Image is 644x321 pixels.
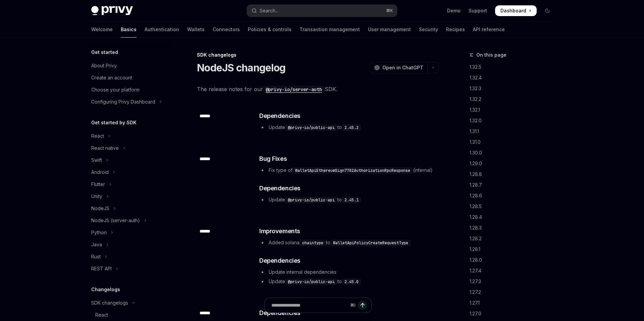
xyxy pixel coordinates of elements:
[91,253,101,261] div: Rust
[86,96,172,108] button: Toggle Configuring Privy Dashboard section
[91,86,140,94] div: Choose your platform
[86,84,172,96] a: Choose your platform
[86,297,172,309] button: Toggle SDK changelogs section
[470,94,558,105] a: 1.32.2
[121,21,137,38] a: Basics
[260,7,278,15] div: Search...
[86,166,172,178] button: Toggle Android section
[259,111,301,121] span: Dependencies
[197,62,285,74] h1: NodeJS changelog
[91,216,140,224] div: NodeJS (server-auth)
[470,137,558,147] a: 1.31.0
[470,201,558,212] a: 1.28.5
[382,64,423,71] span: Open in ChatGPT
[342,197,361,203] code: 2.45.1
[419,21,438,38] a: Security
[91,21,113,38] a: Welcome
[285,278,337,285] code: @privy-io/public-api
[91,168,109,176] div: Android
[285,197,337,203] code: @privy-io/public-api
[91,299,128,307] div: SDK changelogs
[263,86,325,92] a: @privy-io/server-auth
[470,105,558,115] a: 1.32.1
[342,278,361,285] code: 2.45.0
[300,240,326,246] code: chaintype
[470,255,558,265] a: 1.28.0
[285,124,337,131] code: @privy-io/public-api
[259,239,438,247] li: Added solana to
[91,119,137,127] h5: Get started by SDK
[197,84,439,94] span: The release notes for our SDK.
[91,180,105,188] div: Flutter
[470,62,558,72] a: 1.32.5
[86,154,172,166] button: Toggle Swift section
[91,156,102,164] div: Swift
[470,212,558,222] a: 1.28.4
[292,167,413,174] code: WalletApiEthereumSign7702AuthorizationRpcResponse
[470,244,558,255] a: 1.28.1
[259,256,301,265] span: Dependencies
[91,74,132,82] div: Create an account
[470,233,558,244] a: 1.28.2
[473,21,505,38] a: API reference
[259,196,438,204] li: Update to
[259,268,438,276] li: Update internal dependencies
[91,144,119,152] div: React native
[542,5,553,16] button: Toggle dark mode
[91,48,118,56] h5: Get started
[259,166,438,174] li: Fix type of (internal)
[86,239,172,251] button: Toggle Java section
[470,298,558,308] a: 1.27.1
[91,98,155,106] div: Configuring Privy Dashboard
[386,8,393,13] span: ⌘ K
[470,265,558,276] a: 1.27.4
[259,123,438,131] li: Update to
[470,190,558,201] a: 1.28.6
[86,190,172,202] button: Toggle Unity section
[86,214,172,227] button: Toggle NodeJS (server-auth) section
[91,241,102,249] div: Java
[91,265,112,273] div: REST API
[476,51,506,59] span: On this page
[330,240,411,246] code: WalletApiPolicyCreateRequestType
[91,204,109,212] div: NodeJS
[470,222,558,233] a: 1.28.3
[470,308,558,319] a: 1.27.0
[86,202,172,214] button: Toggle NodeJS section
[342,124,361,131] code: 2.45.2
[91,192,102,200] div: Unity
[248,21,291,38] a: Policies & controls
[300,21,360,38] a: Transaction management
[86,142,172,154] button: Toggle React native section
[470,169,558,180] a: 1.28.8
[358,301,367,310] button: Send message
[259,154,287,164] span: Bug Fixes
[86,227,172,239] button: Toggle Python section
[470,180,558,190] a: 1.28.7
[86,72,172,84] a: Create an account
[197,52,439,58] div: SDK changelogs
[263,86,325,93] code: @privy-io/server-auth
[259,184,301,193] span: Dependencies
[86,263,172,275] button: Toggle REST API section
[145,21,179,38] a: Authentication
[91,6,133,15] img: dark logo
[86,130,172,142] button: Toggle React section
[271,298,347,313] input: Ask a question...
[470,147,558,158] a: 1.30.0
[187,21,205,38] a: Wallets
[469,7,487,14] a: Support
[470,287,558,298] a: 1.27.2
[91,229,107,237] div: Python
[95,311,108,319] div: React
[259,277,438,285] li: Update to
[470,72,558,83] a: 1.32.4
[446,21,465,38] a: Recipes
[247,5,397,17] button: Open search
[470,276,558,287] a: 1.27.3
[500,7,526,14] span: Dashboard
[91,132,104,140] div: React
[259,227,300,236] span: Improvements
[91,285,120,294] h5: Changelogs
[470,83,558,94] a: 1.32.3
